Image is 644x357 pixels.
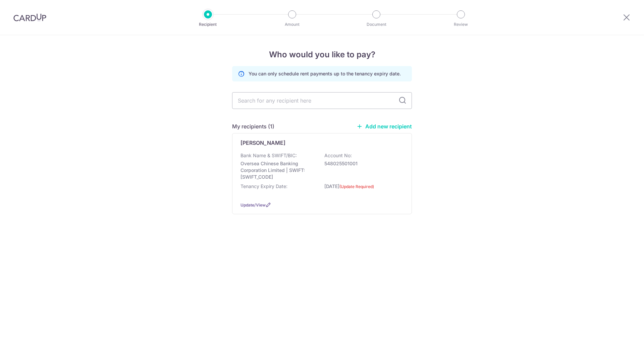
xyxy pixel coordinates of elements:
[240,152,297,159] p: Bank Name & SWIFT/BIC:
[183,21,233,28] p: Recipient
[352,21,401,28] p: Document
[324,183,399,194] p: [DATE]
[13,13,46,21] img: CardUp
[267,21,317,28] p: Amount
[324,160,399,167] p: 548025501001
[232,122,274,130] h5: My recipients (1)
[232,49,412,61] h4: Who would you like to pay?
[240,139,285,147] p: [PERSON_NAME]
[232,92,412,109] input: Search for any recipient here
[436,21,486,28] p: Review
[240,160,316,180] p: Oversea Chinese Banking Corporation Limited | SWIFT: [SWIFT_CODE]
[324,152,352,159] p: Account No:
[240,183,287,190] p: Tenancy Expiry Date:
[357,123,412,130] a: Add new recipient
[240,202,266,207] a: Update/View
[339,183,374,190] label: (Update Required)
[249,70,401,77] p: You can only schedule rent payments up to the tenancy expiry date.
